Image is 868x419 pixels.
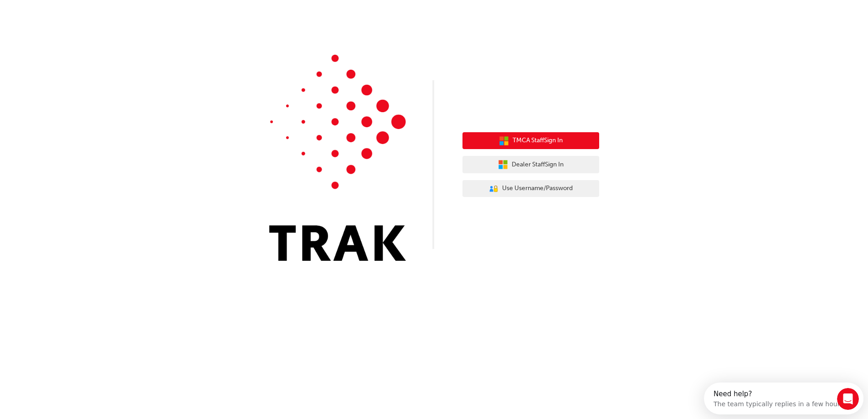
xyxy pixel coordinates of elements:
span: TMCA Staff Sign In [513,135,563,146]
button: Dealer StaffSign In [462,156,599,173]
div: Open Intercom Messenger [4,4,168,29]
img: Trak [269,55,406,261]
iframe: Intercom live chat [837,388,859,410]
button: TMCA StaffSign In [462,132,599,150]
span: Use Username/Password [502,183,573,194]
div: The team typically replies in a few hours. [10,15,141,25]
div: Need help? [10,8,141,15]
button: Use Username/Password [462,180,599,197]
iframe: Intercom live chat discovery launcher [704,383,863,414]
span: Dealer Staff Sign In [512,160,564,170]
